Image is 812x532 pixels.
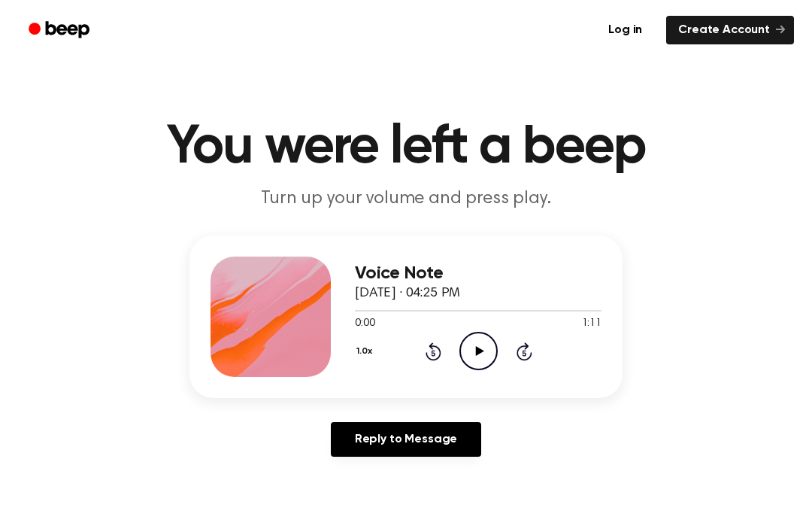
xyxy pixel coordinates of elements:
h1: You were left a beep [21,120,791,175]
a: Reply to Message [331,422,481,457]
a: Beep [18,16,103,45]
a: Log in [593,13,657,47]
p: Turn up your volume and press play. [117,187,695,211]
button: 1.0x [355,339,377,364]
a: Create Account [666,16,794,44]
span: 1:11 [582,316,601,332]
h3: Voice Note [355,263,601,284]
span: [DATE] · 04:25 PM [355,287,460,300]
span: 0:00 [355,316,374,332]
